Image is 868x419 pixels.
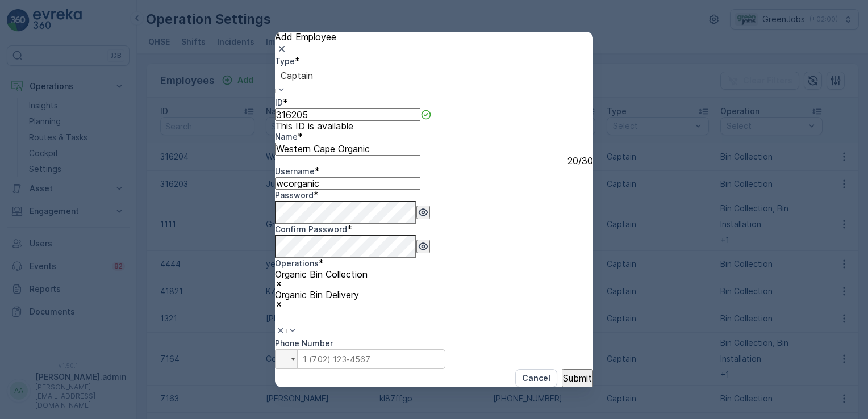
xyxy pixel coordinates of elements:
[515,369,557,387] button: Cancel
[563,373,592,383] p: Submit
[275,98,283,107] label: ID
[275,166,315,176] label: Username
[275,338,333,348] label: Phone Number
[275,32,593,42] p: Add Employee
[567,156,593,166] p: 20 / 30
[275,224,347,234] label: Confirm Password
[275,279,368,290] div: Remove Organic Bin Collection
[275,190,314,200] label: Password
[275,121,353,131] span: This ID is available
[562,369,593,387] button: Submit
[275,258,319,268] label: Operations
[275,132,298,141] label: Name
[275,300,368,310] div: Remove Organic Bin Delivery
[275,56,295,66] label: Type
[275,349,445,369] input: 1 (702) 123-4567
[275,290,368,300] div: Organic Bin Delivery
[522,372,550,384] p: Cancel
[275,269,368,279] div: Organic Bin Collection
